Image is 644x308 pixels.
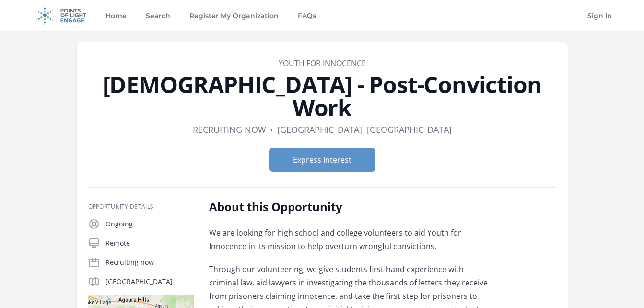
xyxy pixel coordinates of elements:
[105,238,194,248] p: Remote
[193,123,266,136] dd: Recruiting now
[209,199,490,214] h2: About this Opportunity
[209,226,490,253] p: We are looking for high school and college volunteers to aid Youth for Innocence in its mission t...
[270,123,273,136] div: •
[88,73,556,119] h1: [DEMOGRAPHIC_DATA] - Post-Conviction Work
[277,123,452,136] dd: [GEOGRAPHIC_DATA], [GEOGRAPHIC_DATA]
[279,58,366,69] a: Youth for Innocence
[88,203,194,211] h3: Opportunity Details
[105,258,194,267] p: Recruiting now
[105,277,194,286] p: [GEOGRAPHIC_DATA]
[105,219,194,229] p: Ongoing
[269,148,375,172] button: Express Interest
